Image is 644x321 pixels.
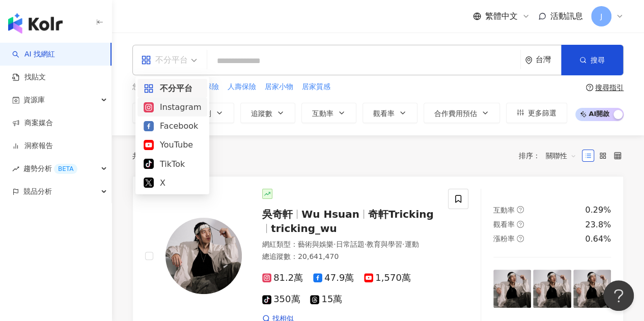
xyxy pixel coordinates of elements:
div: 排序： [519,148,582,164]
a: 商案媒合 [12,118,53,128]
span: question-circle [517,235,524,242]
span: 搜尋 [591,56,605,64]
div: 不分平台 [141,52,188,68]
span: 互動率 [493,206,515,214]
span: 藝術與娛樂 [298,240,333,248]
span: 追蹤數 [251,109,272,118]
span: 15萬 [310,294,342,305]
div: Instagram [144,101,201,113]
a: 找貼文 [12,72,46,82]
img: post-image [533,270,571,307]
span: 觀看率 [493,220,515,228]
button: 居家質感 [301,81,331,93]
span: · [402,240,404,248]
span: 活動訊息 [550,11,583,21]
span: 互動率 [312,109,333,118]
div: 不分平台 [144,82,201,95]
span: 奇軒Tricking [368,208,434,220]
span: 人壽保險 [228,82,256,92]
span: 合作費用預估 [434,109,477,118]
button: 更多篩選 [506,103,567,123]
div: 總追蹤數 ： 20,641,470 [262,252,436,262]
img: post-image [493,270,531,307]
span: 趨勢分析 [23,157,77,180]
button: 追蹤數 [240,103,295,123]
span: 觀看率 [373,109,395,118]
div: Facebook [144,120,201,132]
span: · [333,240,335,248]
span: 居家質感 [302,82,330,92]
span: 更多篩選 [528,109,556,117]
button: 觀看率 [362,103,417,123]
span: 日常話題 [335,240,364,248]
span: question-circle [517,221,524,228]
span: question-circle [517,206,524,213]
div: YouTube [144,138,201,151]
span: 繁體中文 [485,11,518,22]
a: 洞察報告 [12,141,53,151]
div: X [144,177,201,189]
span: 資源庫 [23,89,45,111]
span: 漲粉率 [493,235,515,243]
div: 0.64% [585,234,611,245]
img: post-image [573,270,611,307]
span: tricking_wu [271,222,337,235]
span: J [600,11,602,22]
span: 47.9萬 [313,273,354,283]
span: 您可能感興趣： [132,82,182,92]
span: 競品分析 [23,180,52,203]
span: Wu Hsuan [301,208,359,220]
div: 台灣 [536,55,561,64]
span: 81.2萬 [262,273,303,283]
a: searchAI 找網紅 [12,49,55,60]
iframe: Help Scout Beacon - Open [603,280,634,311]
span: question-circle [586,84,593,91]
button: 搜尋 [561,45,623,75]
button: 性別 [186,103,234,123]
button: 互動率 [301,103,356,123]
span: · [364,240,366,248]
span: 1,570萬 [364,273,411,283]
span: 吳奇軒 [262,208,293,220]
span: appstore [144,83,154,94]
span: appstore [141,55,151,65]
span: rise [12,165,19,172]
img: logo [8,13,63,34]
button: 類型 [132,103,180,123]
div: BETA [54,164,77,174]
span: 350萬 [262,294,300,305]
span: 關聯性 [546,148,576,164]
div: 網紅類型 ： [262,240,436,250]
span: environment [525,56,533,64]
span: 運動 [404,240,418,248]
div: 共 筆 [132,152,180,160]
div: 23.8% [585,219,611,230]
span: 居家小物 [265,82,293,92]
span: 教育與學習 [367,240,402,248]
button: 人壽保險 [227,81,257,93]
img: KOL Avatar [165,218,242,294]
button: 居家小物 [264,81,294,93]
div: 0.29% [585,205,611,216]
button: 合作費用預估 [424,103,500,123]
div: 搜尋指引 [595,83,624,92]
div: TikTok [144,158,201,170]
